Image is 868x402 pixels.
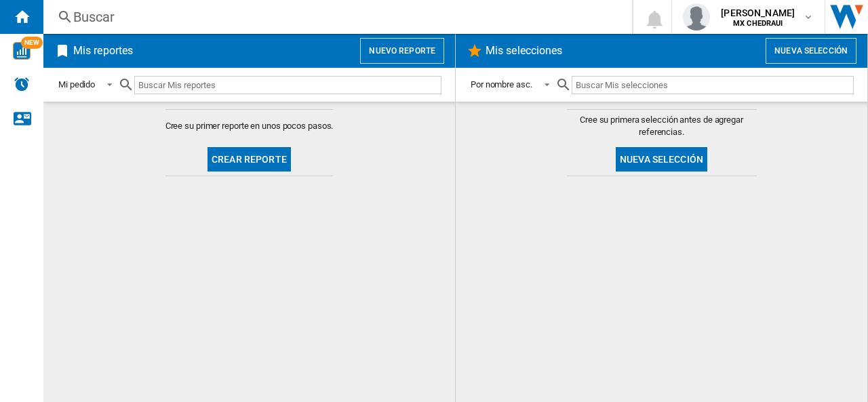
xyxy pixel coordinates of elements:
div: Buscar [73,7,597,26]
h2: Mis selecciones [483,38,566,64]
img: alerts-logo.svg [14,76,30,92]
button: Crear reporte [208,147,291,172]
b: MX CHEDRAUI [733,19,783,28]
button: Nueva selección [766,38,856,64]
span: NEW [21,37,43,49]
h2: Mis reportes [71,38,136,64]
input: Buscar Mis selecciones [572,76,854,94]
div: Por nombre asc. [471,79,532,89]
input: Buscar Mis reportes [134,76,441,94]
span: Cree su primera selección antes de agregar referencias. [567,114,757,138]
button: Nueva selección [616,147,707,172]
span: Cree su primer reporte en unos pocos pasos. [165,120,334,132]
button: Nuevo reporte [360,38,444,64]
div: Mi pedido [58,79,95,89]
img: profile.jpg [683,3,710,31]
img: wise-card.svg [13,42,31,60]
span: [PERSON_NAME] [721,6,795,20]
